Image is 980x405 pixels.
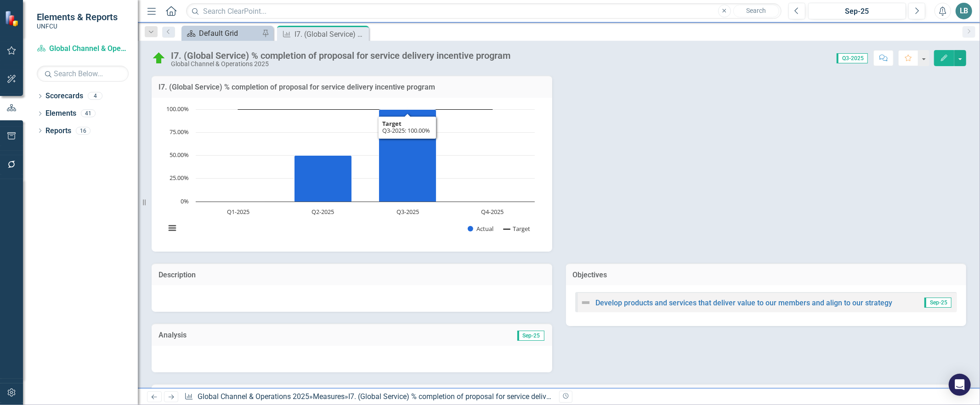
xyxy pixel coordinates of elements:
[165,221,178,234] button: View chart menu, Chart
[406,107,409,111] path: Q3-2025, 100. Target.
[517,331,544,341] span: Sep-25
[198,392,309,401] a: Global Channel & Operations 2025
[159,83,545,91] h3: I7. (Global Service) % completion of proposal for service delivery incentive program
[161,105,539,242] svg: Interactive chart
[808,3,906,19] button: Sep-25
[166,105,189,113] text: 100.00%
[837,53,868,63] span: Q3-2025
[746,7,766,14] span: Search
[171,61,510,67] div: Global Channel & Operations 2025
[397,208,419,216] text: Q3-2025
[37,44,129,54] a: Global Channel & Operations 2025
[924,298,952,308] span: Sep-25
[186,3,782,19] input: Search ClearPoint...
[596,298,893,307] a: Develop products and services that deliver value to our members and align to our strategy
[184,28,260,39] a: Default Grid
[5,11,21,27] img: ClearPoint Strategy
[295,155,352,202] path: Q2-2025, 50. Actual.
[161,105,543,242] div: Chart. Highcharts interactive chart.
[956,3,972,19] button: LB
[76,127,91,135] div: 16
[37,11,118,22] span: Elements & Reports
[171,51,510,61] div: I7. (Global Service) % completion of proposal for service delivery incentive program
[481,208,504,216] text: Q4-2025
[45,91,83,101] a: Scorecards
[152,51,166,66] img: On Target
[37,22,118,30] small: UNFCU
[45,126,71,136] a: Reports
[170,174,189,182] text: 25.00%
[733,5,779,17] button: Search
[379,109,436,202] path: Q3-2025, 100. Actual.
[199,28,260,39] div: Default Grid
[88,92,102,100] div: 4
[237,107,494,111] g: Target, series 2 of 2. Line with 4 data points.
[45,108,76,119] a: Elements
[295,28,367,40] div: I7. (Global Service) % completion of proposal for service delivery incentive program
[949,374,971,396] div: Open Intercom Messenger
[504,225,531,233] button: Show Target
[573,271,960,279] h3: Objectives
[181,197,189,205] text: 0%
[468,225,493,233] button: Show Actual
[312,208,334,216] text: Q2-2025
[811,6,903,17] div: Sep-25
[170,151,189,159] text: 50.00%
[81,110,96,118] div: 41
[313,392,345,401] a: Measures
[159,271,545,279] h3: Description
[513,225,530,233] text: Target
[170,128,189,136] text: 75.00%
[37,66,129,82] input: Search Below...
[348,392,616,401] div: I7. (Global Service) % completion of proposal for service delivery incentive program
[159,331,352,339] h3: Analysis
[580,297,591,308] img: Not Defined
[184,392,552,402] div: » »
[227,208,249,216] text: Q1-2025
[476,225,493,233] text: Actual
